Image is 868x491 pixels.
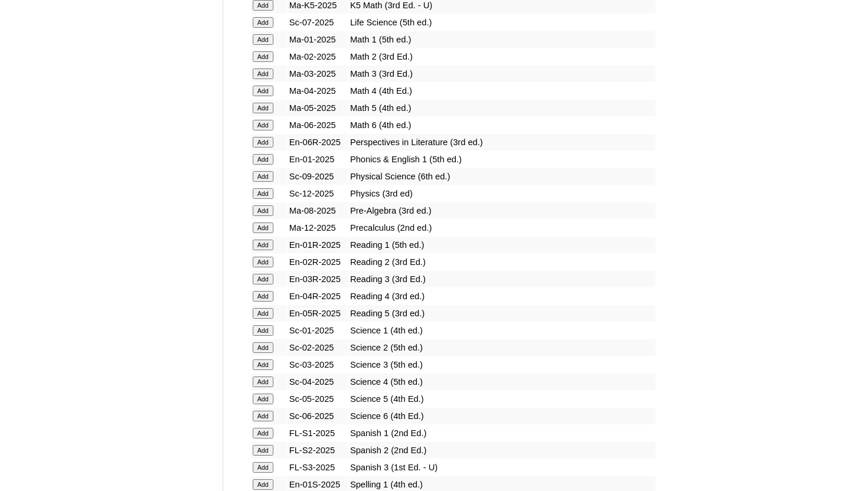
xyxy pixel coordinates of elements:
input: Add [253,188,273,199]
td: Reading 5 (3rd ed.) [348,305,655,322]
input: Add [253,86,273,96]
td: Math 4 (4th Ed.) [348,83,655,99]
td: Science 2 (5th ed.) [348,339,655,356]
td: En-06R-2025 [288,134,348,150]
td: FL-S3-2025 [288,459,348,476]
td: Reading 1 (5th ed.) [348,237,655,253]
td: Sc-07-2025 [288,14,348,31]
td: Math 3 (3rd Ed.) [348,66,655,82]
input: Add [253,222,273,233]
td: Ma-01-2025 [288,31,348,48]
td: Phonics & English 1 (5th ed.) [348,151,655,168]
td: Math 5 (4th ed.) [348,100,655,116]
td: Sc-04-2025 [288,374,348,390]
input: Add [253,17,273,28]
input: Add [253,325,273,336]
input: Add [253,462,273,473]
td: Sc-06-2025 [288,408,348,424]
input: Add [253,103,273,113]
td: Ma-03-2025 [288,66,348,82]
td: Ma-08-2025 [288,202,348,219]
input: Add [253,68,273,79]
td: Reading 3 (3rd Ed.) [348,271,655,287]
td: En-05R-2025 [288,305,348,322]
td: Ma-06-2025 [288,117,348,133]
input: Add [253,359,273,370]
td: FL-S1-2025 [288,425,348,441]
td: Life Science (5th ed.) [348,14,655,31]
td: Spanish 2 (2nd Ed.) [348,442,655,459]
input: Add [253,205,273,216]
input: Add [253,154,273,165]
td: Ma-04-2025 [288,83,348,99]
td: Physics (3rd ed) [348,185,655,202]
td: En-03R-2025 [288,271,348,287]
td: Math 2 (3rd Ed.) [348,48,655,65]
td: En-02R-2025 [288,254,348,270]
td: Sc-01-2025 [288,322,348,339]
td: Spanish 3 (1st Ed. - U) [348,459,655,476]
td: Math 6 (4th ed.) [348,117,655,133]
input: Add [253,394,273,404]
input: Add [253,257,273,267]
td: Pre-Algebra (3rd ed.) [348,202,655,219]
input: Add [253,34,273,45]
input: Add [253,291,273,302]
td: FL-S2-2025 [288,442,348,459]
input: Add [253,411,273,421]
input: Add [253,479,273,490]
td: Sc-03-2025 [288,356,348,373]
td: Physical Science (6th ed.) [348,168,655,185]
td: Reading 2 (3rd Ed.) [348,254,655,270]
input: Add [253,240,273,250]
input: Add [253,377,273,387]
input: Add [253,137,273,148]
input: Add [253,428,273,438]
input: Add [253,51,273,62]
input: Add [253,274,273,284]
td: Perspectives in Literature (3rd ed.) [348,134,655,150]
td: Math 1 (5th ed.) [348,31,655,48]
td: Sc-05-2025 [288,391,348,407]
td: Science 1 (4th ed.) [348,322,655,339]
input: Add [253,120,273,130]
td: Sc-09-2025 [288,168,348,185]
td: Science 6 (4th Ed.) [348,408,655,424]
td: Sc-02-2025 [288,339,348,356]
td: Ma-05-2025 [288,100,348,116]
td: En-04R-2025 [288,288,348,305]
td: En-01R-2025 [288,237,348,253]
td: Sc-12-2025 [288,185,348,202]
td: Science 5 (4th Ed.) [348,391,655,407]
td: Ma-12-2025 [288,220,348,236]
td: Science 4 (5th ed.) [348,374,655,390]
td: Precalculus (2nd ed.) [348,220,655,236]
input: Add [253,342,273,353]
td: Spanish 1 (2nd Ed.) [348,425,655,441]
td: Science 3 (5th ed.) [348,356,655,373]
td: En-01-2025 [288,151,348,168]
td: Ma-02-2025 [288,48,348,65]
input: Add [253,445,273,456]
td: Reading 4 (3rd ed.) [348,288,655,305]
input: Add [253,308,273,319]
input: Add [253,171,273,182]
